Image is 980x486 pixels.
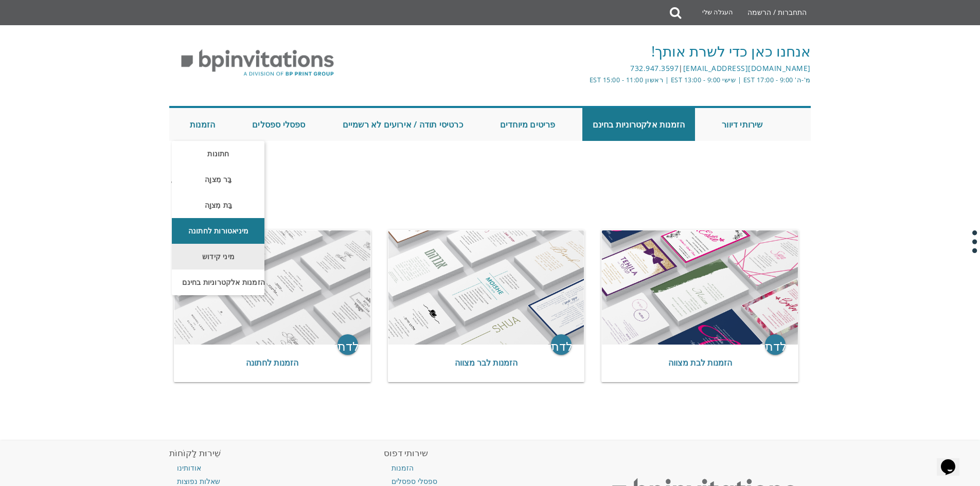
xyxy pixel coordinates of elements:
a: חץ_ימין_מקלדת [765,334,786,355]
img: הזמנות לבר מצווה [388,230,584,345]
font: בַּת מִצוָה [205,200,232,210]
font: מיניאטורות לחתונה [188,226,248,236]
font: שירותי דפוס [384,447,428,459]
img: הזמנות לבת מצווה [602,230,798,345]
font: שירותי דיוור [722,119,762,130]
a: חץ_ימין_מקלדת [337,334,358,355]
a: 732.947.3597 [630,63,679,73]
font: התחברות / הרשמה [747,7,807,17]
font: | [679,63,683,73]
font: אנחנו כאן כדי לשרת אותך! [651,41,811,61]
a: הזמנות אלקטרוניות בחינם [582,108,696,141]
a: מיני קידוש [172,244,264,269]
font: ספסלי ספסלים [252,119,305,130]
a: ספסלי ספסלים [242,108,315,141]
font: העגלה שלי [702,7,733,16]
a: הזמנות [384,461,597,475]
a: הזמנות לבר מצווה [455,357,518,368]
font: הזמנות [391,463,414,473]
font: חץ_ימין_מקלדת [337,337,420,354]
a: הזמנות לחתונה [246,357,298,368]
a: שירותי דיוור [711,108,773,141]
font: חתונות [207,149,229,158]
font: הזמנות [171,161,229,189]
a: חתונות [172,141,264,167]
font: מיני קידוש [202,251,235,261]
font: מ'-ה' 9:00 - 17:00 EST | שישי 9:00 - 13:00 EST | ראשון 11:00 - 15:00 EST [590,76,811,84]
a: הזמנות אלקטרוניות בחינם [172,269,264,295]
a: הזמנות לבת מצווה [668,357,732,368]
img: הזמנות לחתונה [174,230,370,345]
font: הזמנות [190,119,215,130]
font: חץ_ימין_מקלדת [765,337,847,354]
font: פריטים מיוחדים [500,119,556,130]
font: חץ_ימין_מקלדת [551,337,633,354]
a: [EMAIL_ADDRESS][DOMAIN_NAME] [683,63,811,73]
a: בַּר מִצוָה [172,167,264,192]
iframe: chat widget [937,445,970,476]
font: הזמנות אלקטרוניות בחינם [182,277,265,287]
a: בַּת מִצוָה [172,192,264,218]
a: הזמנות [180,108,225,141]
font: שאלות נפוצות [177,477,220,486]
img: לופט הזמנות BP [169,42,346,84]
font: שֵׁירוּת לָקוֹחוֹת [169,447,221,459]
a: פריטים מיוחדים [490,108,566,141]
font: כרטיסי תודה / אירועים לא רשמיים [343,119,463,130]
a: העגלה שלי [680,1,740,27]
a: אודותינו [169,461,382,475]
font: הזמנות אלקטרוניות בחינם [593,119,685,130]
a: חץ_ימין_מקלדת [551,334,572,355]
font: ספסלי ספסלים [391,477,437,486]
a: מיניאטורות לחתונה [172,218,264,244]
a: כרטיסי תודה / אירועים לא רשמיים [332,108,473,141]
font: בַּר מִצוָה [205,174,231,184]
font: אודותינו [177,463,201,473]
